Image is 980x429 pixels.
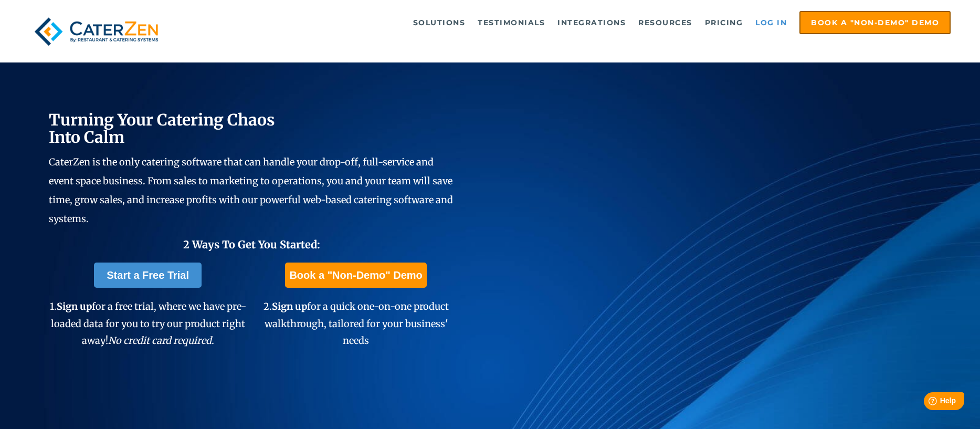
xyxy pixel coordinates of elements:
a: Pricing [700,12,749,33]
span: Turning Your Catering Chaos Into Calm [49,110,275,147]
a: Testimonials [472,12,550,33]
span: Sign up [57,300,92,312]
a: Book a "Non-Demo" Demo [799,11,951,34]
iframe: Help widget launcher [887,388,968,417]
span: 2 Ways To Get You Started: [183,238,320,251]
span: Sign up [272,300,307,312]
span: CaterZen is the only catering software that can handle your drop-off, full-service and event spac... [49,156,453,225]
a: Book a "Non-Demo" Demo [285,263,426,288]
em: No credit card required. [108,334,214,347]
span: 1. for a free trial, where we have pre-loaded data for you to try our product right away! [50,300,246,347]
div: Navigation Menu [187,11,951,34]
a: Log in [750,12,792,33]
img: caterzen [29,11,163,52]
a: Integrations [552,12,631,33]
a: Start a Free Trial [94,263,202,288]
span: 2. for a quick one-on-one product walkthrough, tailored for your business' needs [264,300,449,347]
a: Resources [633,12,698,33]
a: Solutions [408,12,471,33]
